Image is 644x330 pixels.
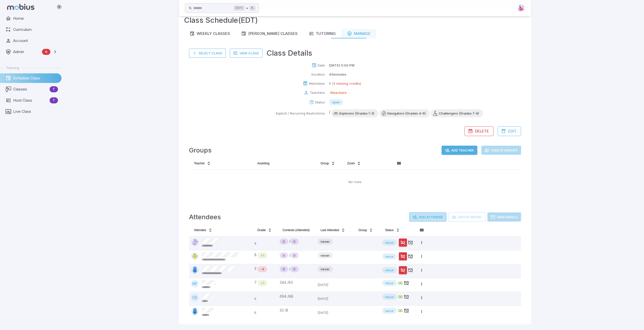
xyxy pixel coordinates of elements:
p: No rows [348,179,362,184]
div: Math is below age level [257,266,267,272]
p: 45 minutes [329,72,346,77]
a: View Class [230,49,262,58]
p: Date [318,63,325,68]
span: 0 [290,239,299,244]
div: Never Played [280,238,288,245]
span: 0 [280,267,288,272]
span: -4 [257,267,267,272]
h3: Class Schedule (EDT) [184,15,258,26]
p: 9 [254,238,276,248]
button: Last Attended [318,226,348,234]
span: +1 [258,280,267,285]
span: 3 [254,266,256,272]
p: Duration [311,72,325,77]
span: T [50,87,58,92]
div: 344 / 63 [280,280,314,285]
span: Challengers (Grades 7-9) [435,111,483,116]
span: Assisting [257,161,269,165]
div: / [280,238,314,245]
button: Zoom [344,159,364,167]
p: 6 [254,307,276,317]
span: +1 [258,253,267,258]
span: Home [13,16,58,21]
p: [DATE] 5:00 PM [329,63,355,68]
div: 33 / 8 [280,307,314,313]
div: Tutoring [309,31,336,36]
span: Group [321,161,329,165]
img: rectangle.svg [191,266,199,274]
div: + [234,5,255,11]
img: rectangle.svg [191,307,199,315]
span: 0 [290,253,299,258]
p: 6 [254,294,276,303]
span: T [50,98,58,103]
span: Host Class [13,98,48,103]
div: Math is above age level [258,280,267,286]
div: / [329,109,483,117]
span: Classes [13,86,48,92]
span: recur [382,308,397,313]
button: Contests (Attended) [280,226,313,234]
span: recur [382,240,397,245]
span: A [42,49,50,54]
div: 694 / 88 [280,294,314,299]
img: diamond.svg [191,238,199,246]
span: Teacher [194,161,205,165]
span: Tutoring [6,65,19,70]
div: New Student [290,266,299,272]
span: recur [382,280,397,285]
div: Weekly Classes [190,31,230,36]
kbd: Ctrl [234,6,245,11]
span: recur [382,254,397,259]
div: / [280,266,314,272]
span: Attendee [194,228,206,232]
span: 0 [290,267,299,272]
button: Delete [464,126,493,136]
div: Never Played [280,266,288,272]
span: Navigators (Grades 4-6) [383,111,430,116]
button: Grade [254,226,275,234]
p: Attendees [309,81,325,86]
div: [PERSON_NAME] Classes [241,31,298,36]
p: [DATE] [318,294,351,303]
div: Never Played [280,252,288,258]
span: Status [385,228,394,232]
div: / [280,252,314,258]
button: Add Attendee [409,212,446,222]
span: never [318,267,333,272]
span: Account [13,38,58,43]
span: Group [359,228,367,232]
button: Status [382,226,403,234]
div: MF [191,280,199,288]
span: 7 [254,280,257,286]
div: CK [191,294,199,301]
p: Teachers [310,90,325,95]
span: 0 [280,253,288,258]
span: Zoom [347,161,355,165]
p: 0 teachers [330,90,347,95]
p: [DATE] [318,307,351,317]
div: New Student [290,252,299,258]
span: never [318,239,333,244]
span: 0 [280,239,288,244]
div: Math is above age level [258,252,267,258]
img: right-triangle.svg [517,4,525,12]
button: Attendee [191,226,215,234]
div: Manage [347,31,370,36]
h3: Class Details [266,48,312,59]
span: Last Attended [321,228,339,232]
div: New Student [290,238,299,245]
img: square.svg [191,252,199,260]
button: Group [356,226,376,234]
button: Column visibility [418,226,426,234]
span: Explorers (Grades 1-3) [335,111,378,116]
button: Select Class [189,49,226,58]
span: Curriculum [13,27,58,32]
span: recur [382,294,397,299]
p: Explicit / Recurring Restrictions [276,111,325,116]
span: Contests (Attended) [283,228,310,232]
button: Column visibility [395,159,403,167]
button: Teacher [191,159,214,167]
span: Live Class [13,109,58,114]
span: open [329,100,343,105]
